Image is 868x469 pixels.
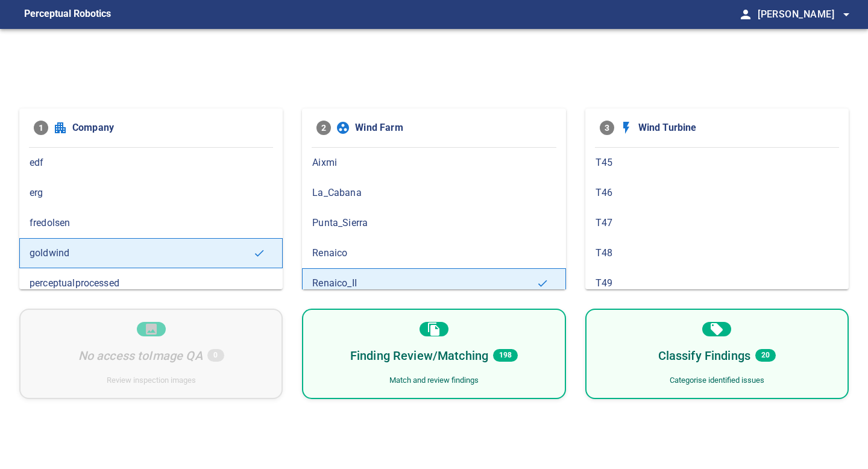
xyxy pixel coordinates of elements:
[34,121,48,135] span: 1
[585,268,849,298] div: T49
[596,246,838,260] span: T48
[596,186,838,200] span: T46
[30,276,272,291] span: perceptualprocessed
[755,349,776,362] span: 20
[585,309,849,399] div: Classify Findings20Categorise identified issues
[753,2,854,27] button: [PERSON_NAME]
[19,238,283,268] div: goldwind
[312,276,536,291] span: Renaico_II
[302,309,565,399] div: Finding Review/Matching198Match and review findings
[585,148,849,178] div: T45
[596,156,838,170] span: T45
[585,238,849,268] div: T48
[19,268,283,298] div: perceptualprocessed
[350,346,488,365] h6: Finding Review/Matching
[312,216,555,230] span: Punta_Sierra
[585,208,849,238] div: T47
[302,148,565,178] div: Aixmi
[30,186,272,200] span: erg
[585,178,849,208] div: T46
[72,121,268,135] span: Company
[302,178,565,208] div: La_Cabana
[316,121,331,135] span: 2
[493,349,518,362] span: 198
[758,6,854,23] span: [PERSON_NAME]
[658,346,751,365] h6: Classify Findings
[24,5,111,24] figcaption: Perceptual Robotics
[596,216,838,230] span: T47
[312,186,555,200] span: La_Cabana
[638,121,834,135] span: Wind Turbine
[312,246,555,260] span: Renaico
[302,208,565,238] div: Punta_Sierra
[670,375,764,386] div: Categorise identified issues
[738,7,753,22] span: person
[19,208,283,238] div: fredolsen
[839,7,854,22] span: arrow_drop_down
[302,238,565,268] div: Renaico
[596,276,838,291] span: T49
[302,268,565,298] div: Renaico_II
[19,148,283,178] div: edf
[389,375,479,386] div: Match and review findings
[355,121,551,135] span: Wind Farm
[30,156,272,170] span: edf
[600,121,614,135] span: 3
[30,216,272,230] span: fredolsen
[30,246,253,260] span: goldwind
[312,156,555,170] span: Aixmi
[19,178,283,208] div: erg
